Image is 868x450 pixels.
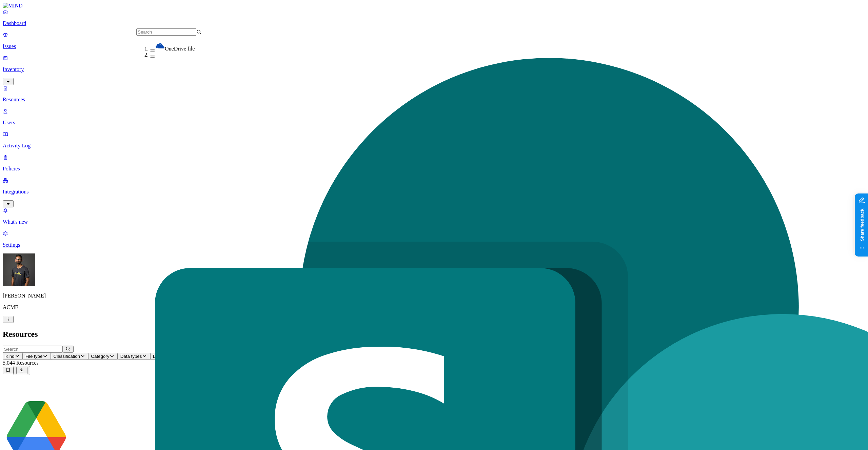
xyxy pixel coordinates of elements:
input: Search [3,346,63,353]
span: 5,044 Resources [3,360,39,366]
span: Data types [120,354,142,359]
p: Issues [3,43,865,49]
a: Inventory [3,55,865,84]
span: Category [91,354,109,359]
a: Activity Log [3,131,865,149]
span: Kind [5,354,15,359]
a: Policies [3,154,865,172]
p: Users [3,120,865,126]
a: Settings [3,230,865,248]
img: MIND [3,3,23,9]
h2: Resources [3,330,865,339]
a: Users [3,108,865,126]
span: Classification [54,354,80,359]
p: [PERSON_NAME] [3,293,865,299]
p: Dashboard [3,20,865,26]
div: Kind [4,382,851,388]
p: Resources [3,97,865,103]
img: Amit Cohen [3,253,35,286]
img: onedrive [155,41,165,50]
p: Integrations [3,189,865,195]
span: File type [25,354,42,359]
a: Resources [3,85,865,103]
p: Settings [3,242,865,248]
input: Search [136,28,196,36]
a: Dashboard [3,9,865,26]
a: MIND [3,3,865,9]
a: Issues [3,32,865,49]
p: What's new [3,219,865,225]
p: ACME [3,304,865,310]
a: What's new [3,207,865,225]
span: OneDrive file [165,46,195,52]
p: Inventory [3,66,865,73]
p: Policies [3,166,865,172]
a: Integrations [3,177,865,206]
p: Activity Log [3,143,865,149]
